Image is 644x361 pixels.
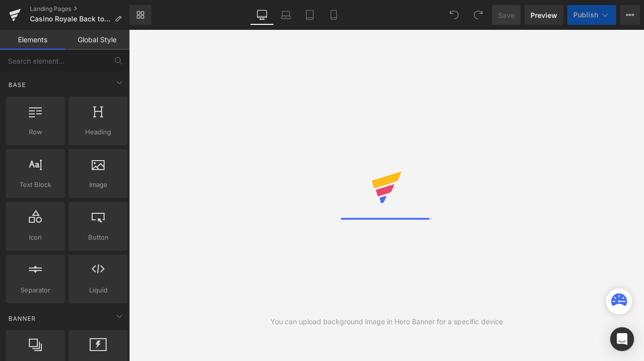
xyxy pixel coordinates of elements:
[468,5,488,25] button: Redo
[72,127,125,137] span: Heading
[573,11,598,19] span: Publish
[72,285,125,295] span: Liquid
[72,232,125,243] span: Button
[72,180,125,190] span: Image
[498,10,515,20] span: Save
[7,314,37,323] span: Banner
[65,30,129,50] a: Global Style
[530,10,557,20] span: Preview
[30,15,111,23] span: Casino Royale Back to the 80’s
[250,5,274,25] a: Desktop
[567,5,616,25] button: Publish
[298,5,322,25] a: Tablet
[524,5,563,25] a: Preview
[9,285,62,295] span: Separator
[9,180,62,190] span: Text Block
[30,5,129,13] a: Landing Pages
[322,5,346,25] a: Mobile
[7,80,27,90] span: Base
[444,5,464,25] button: Undo
[610,327,634,351] div: Open Intercom Messenger
[270,316,503,327] div: You can upload background image in Hero Banner for a specific device
[129,5,151,25] a: New Library
[620,5,640,25] button: More
[9,232,62,243] span: Icon
[9,127,62,137] span: Row
[274,5,298,25] a: Laptop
